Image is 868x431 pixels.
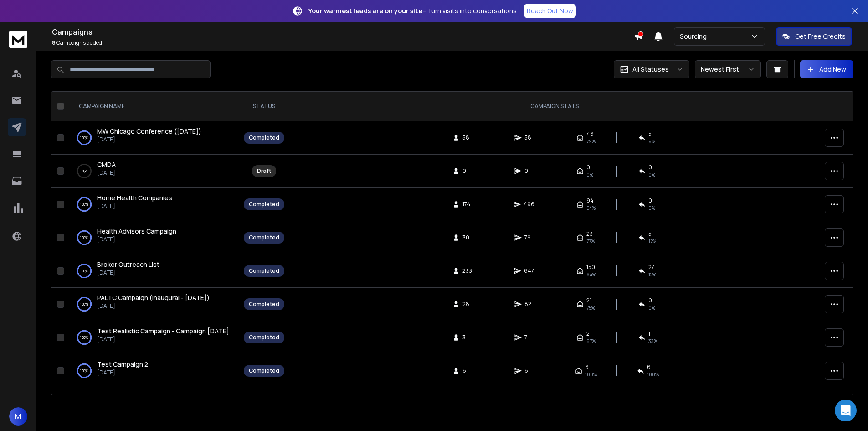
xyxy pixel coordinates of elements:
span: 0 [586,164,590,171]
button: Add New [800,60,853,78]
span: 8 [52,39,56,47]
a: Test Realistic Campaign - Campaign [DATE] [97,327,229,336]
span: 75 % [586,304,595,312]
p: Campaigns added [52,39,634,47]
span: 6 [462,367,472,374]
td: 100%MW Chicago Conference ([DATE])[DATE] [68,121,238,155]
p: [DATE] [97,136,201,143]
span: 33 % [648,338,657,345]
span: 647 [524,267,534,275]
span: 5 [648,130,652,138]
span: 12 % [648,271,656,278]
span: 9 % [648,138,655,145]
span: 58 [524,134,534,141]
span: 0% [586,171,593,178]
p: All Statuses [632,65,669,74]
a: MW Chicago Conference ([DATE]) [97,127,201,136]
p: [DATE] [97,269,159,276]
span: 174 [462,201,472,208]
td: 100%PALTC Campaign (Inaugural - [DATE])[DATE] [68,288,238,321]
p: 100 % [80,366,88,375]
td: 0%CMDA[DATE] [68,155,238,188]
span: 496 [524,201,534,208]
th: CAMPAIGN STATS [290,92,819,121]
span: 17 % [648,238,656,245]
div: Completed [249,367,279,374]
span: 0 % [648,304,655,312]
span: 233 [462,267,472,275]
span: 0 [648,197,652,204]
th: CAMPAIGN NAME [68,92,238,121]
a: Test Campaign 2 [97,360,148,369]
span: 3 [462,334,472,341]
span: 6 [524,367,534,374]
span: 6 [647,363,651,371]
div: Completed [249,234,279,241]
button: Newest First [695,60,761,78]
span: 5 [648,230,652,238]
span: 0 [524,167,534,175]
p: 0 % [82,166,87,176]
span: 64 % [586,271,596,278]
p: [DATE] [97,169,116,177]
span: 54 % [586,204,596,212]
span: 46 [586,130,594,138]
span: 0 [462,167,472,175]
button: M [9,407,27,426]
span: 7 [524,334,534,341]
div: Completed [249,201,279,208]
a: CMDA [97,160,116,169]
span: 58 [462,134,472,141]
p: [DATE] [97,203,172,210]
span: Health Advisors Campaign [97,227,176,235]
div: Completed [249,134,279,141]
a: PALTC Campaign (Inaugural - [DATE]) [97,293,210,302]
span: 1 [648,330,650,338]
td: 100%Test Campaign 2[DATE] [68,354,238,388]
span: 28 [462,301,472,308]
td: 100%Health Advisors Campaign[DATE] [68,221,238,254]
th: STATUS [238,92,290,121]
span: 79 % [586,138,596,145]
p: Get Free Credits [795,32,846,41]
p: [DATE] [97,369,148,376]
strong: Your warmest leads are on your site [308,6,422,15]
span: 77 % [586,238,595,245]
span: 0 % [648,204,655,212]
div: Open Intercom Messenger [835,400,857,421]
a: Home Health Companies [97,193,172,203]
a: Broker Outreach List [97,260,159,269]
div: Completed [249,301,279,308]
p: Reach Out Now [527,6,573,16]
span: 0 [648,297,652,304]
div: Completed [249,267,279,275]
span: 6 [585,363,589,371]
p: 100 % [80,300,88,309]
p: [DATE] [97,236,176,243]
span: 79 [524,234,534,241]
p: 100 % [80,333,88,342]
td: 100%Broker Outreach List[DATE] [68,254,238,288]
span: 27 [648,264,654,271]
span: 94 [586,197,594,204]
button: Get Free Credits [776,27,852,46]
p: Sourcing [680,32,710,41]
img: logo [9,31,27,48]
p: 100 % [80,133,88,142]
span: 2 [586,330,590,338]
td: 100%Home Health Companies[DATE] [68,188,238,221]
a: Reach Out Now [524,4,576,18]
span: 67 % [586,338,596,345]
p: [DATE] [97,336,229,343]
div: Draft [257,167,271,175]
h1: Campaigns [52,26,634,37]
span: 0% [648,171,655,178]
